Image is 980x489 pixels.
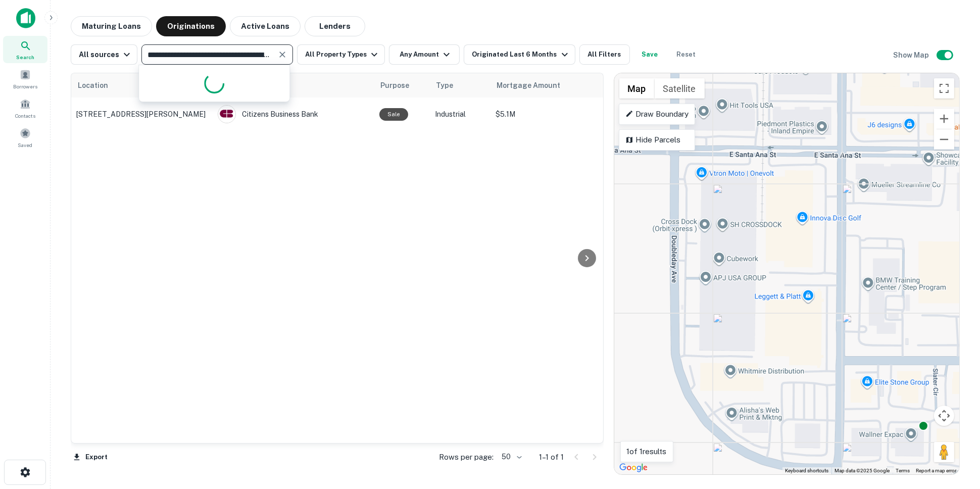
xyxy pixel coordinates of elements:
span: Search [16,53,34,61]
button: Export [71,450,110,465]
img: Google [617,461,650,474]
button: Active Loans [230,16,301,36]
button: Maturing Loans [71,16,152,36]
button: Clear [275,47,289,62]
th: Location [71,73,213,97]
span: Saved [18,141,33,149]
span: Location [77,79,121,91]
span: Borrowers [13,82,37,90]
p: Industrial [435,109,485,120]
div: All sources [79,48,133,61]
p: [STREET_ADDRESS][PERSON_NAME] [76,110,208,119]
span: Contacts [15,112,35,120]
button: Show satellite imagery [655,78,705,99]
button: Originations [156,16,226,36]
button: Toggle fullscreen view [934,78,954,99]
div: Sale [379,108,408,121]
button: Any Amount [389,44,460,65]
p: $5.1M [496,109,597,120]
button: All Property Types [297,44,385,65]
iframe: Chat Widget [929,408,980,457]
button: All Filters [579,44,630,65]
button: Originated Last 6 Months [464,44,575,65]
button: Lenders [305,16,365,36]
th: Mortgage Amount [491,73,602,97]
button: Show street map [619,78,655,99]
p: 1–1 of 1 [540,451,564,463]
a: Open this area in Google Maps (opens a new window) [617,461,650,474]
a: Contacts [3,94,47,122]
p: Draw Boundary [625,108,689,120]
button: Keyboard shortcuts [785,467,828,474]
th: Type [430,73,491,97]
span: Map data ©2025 Google [835,468,890,473]
img: capitalize-icon.png [16,8,35,28]
h6: Show Map [893,50,930,61]
a: Saved [3,124,47,151]
div: 50 [498,450,523,464]
a: Search [3,36,47,63]
button: Map camera controls [934,406,954,426]
button: All sources [71,44,137,65]
span: Mortgage Amount [497,79,573,91]
button: Zoom out [934,129,954,150]
a: Borrowers [3,65,47,92]
a: Terms [896,468,910,473]
p: Rows per page: [439,451,494,463]
button: Zoom in [934,109,954,129]
button: Save your search to get updates of matches that match your search criteria. [634,44,666,65]
div: 0 0 [614,73,959,474]
p: 1 of 1 results [627,446,667,458]
span: Purpose [380,79,422,91]
div: Originated Last 6 Months [472,48,570,61]
span: Type [436,79,466,91]
p: Hide Parcels [625,134,689,146]
th: Lender [213,73,374,97]
a: Report a map error [916,468,956,473]
th: Purpose [374,73,430,97]
button: Reset [670,44,703,65]
div: Citizens Business Bank [218,105,369,123]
